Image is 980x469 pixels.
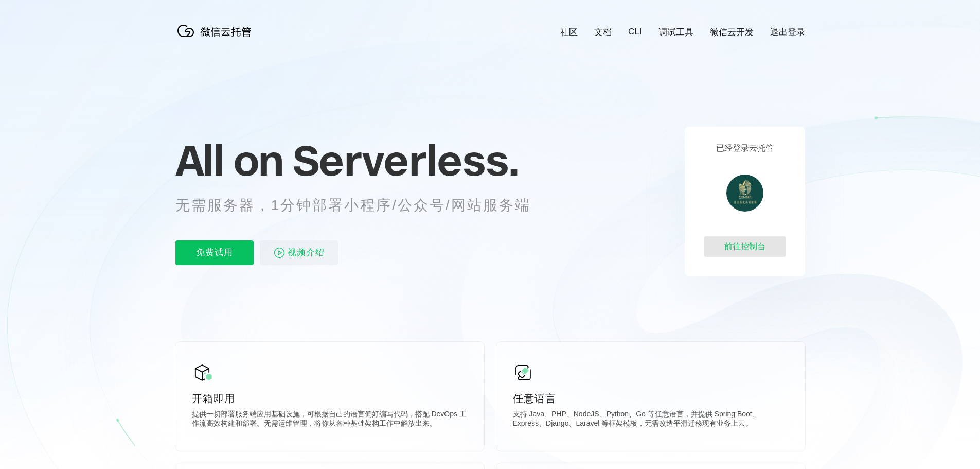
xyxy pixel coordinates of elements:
p: 提供一切部署服务端应用基础设施，可根据自己的语言偏好编写代码，搭配 DevOps 工作流高效构建和部署。无需运维管理，将你从各种基础架构工作中解放出来。 [192,410,468,430]
img: video_play.svg [273,247,286,259]
p: 支持 Java、PHP、NodeJS、Python、Go 等任意语言，并提供 Spring Boot、Express、Django、Laravel 等框架模板，无需改造平滑迁移现有业务上云。 [513,410,789,430]
p: 任意语言 [513,391,789,406]
span: All on [175,134,283,186]
a: 退出登录 [770,26,805,38]
p: 开箱即用 [192,391,468,406]
p: 已经登录云托管 [716,143,774,154]
a: CLI [628,27,642,37]
span: 视频介绍 [288,240,325,265]
a: 文档 [594,26,612,38]
p: 免费试用 [175,240,254,265]
p: 无需服务器，1分钟部署小程序/公众号/网站服务端 [175,195,550,216]
a: 调试工具 [658,26,693,38]
span: Serverless. [293,134,519,186]
a: 微信云托管 [175,34,258,43]
div: 前往控制台 [704,236,786,257]
a: 微信云开发 [710,26,754,38]
a: 社区 [560,26,578,38]
img: 微信云托管 [175,21,258,41]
